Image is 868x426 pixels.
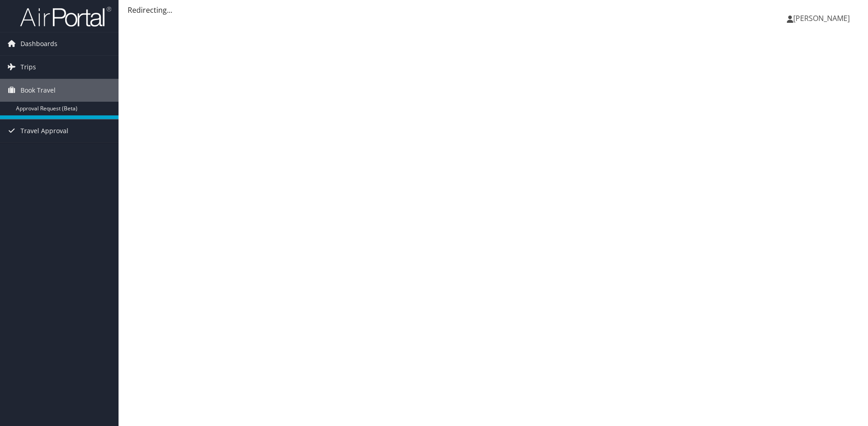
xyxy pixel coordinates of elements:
[21,79,56,102] span: Book Travel
[20,6,111,27] img: airportal-logo.png
[21,119,68,142] span: Travel Approval
[128,5,859,16] div: Redirecting...
[21,56,36,78] span: Trips
[787,5,859,32] a: [PERSON_NAME]
[793,13,850,23] span: [PERSON_NAME]
[21,32,57,55] span: Dashboards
